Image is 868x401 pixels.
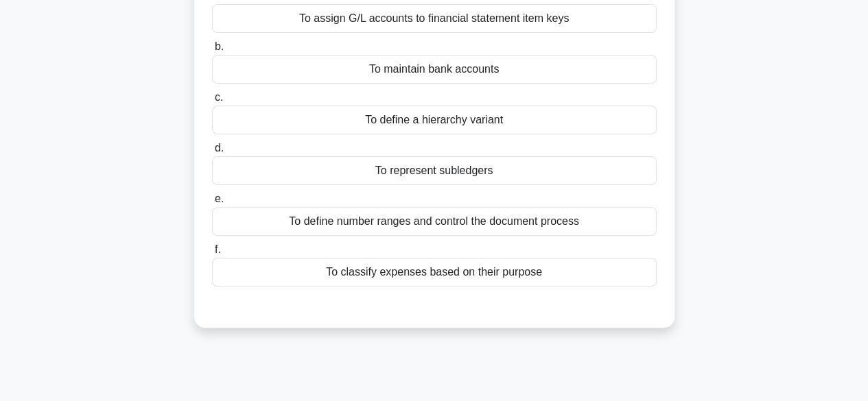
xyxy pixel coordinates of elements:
div: To classify expenses based on their purpose [212,258,657,287]
span: b. [215,40,224,52]
span: c. [215,91,223,103]
div: To represent subledgers [212,156,657,185]
div: To maintain bank accounts [212,55,657,84]
div: To define a hierarchy variant [212,106,657,134]
span: e. [215,193,224,204]
div: To define number ranges and control the document process [212,207,657,236]
span: d. [215,142,224,154]
div: To assign G/L accounts to financial statement item keys [212,4,657,33]
span: f. [215,243,221,255]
